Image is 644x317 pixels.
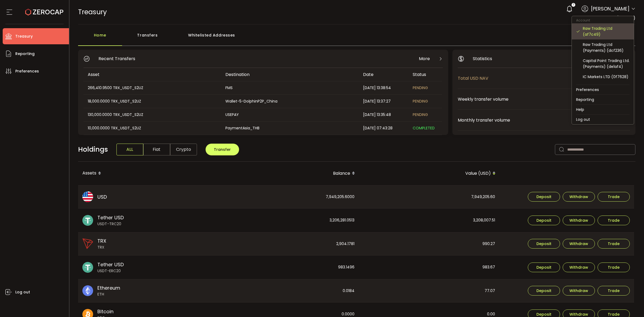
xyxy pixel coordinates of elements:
[97,261,124,268] span: Tether USD
[608,312,620,316] span: Trade
[359,71,408,78] div: Date
[122,30,173,46] div: Transfers
[458,75,604,82] span: Total USD NAV
[528,192,560,202] button: Deposit
[15,288,30,296] span: Log out
[419,55,430,62] span: More
[82,262,93,273] img: usdt_portfolio.svg
[598,216,630,225] button: Trade
[206,144,239,155] button: Transfer
[359,209,499,232] div: 3,208,007.51
[15,67,39,75] span: Preferences
[221,85,358,91] div: FMS
[97,292,120,297] span: ETH
[97,268,124,274] span: USDT-ERC20
[563,286,595,296] button: Withdraw
[563,239,595,249] button: Withdraw
[83,125,221,131] div: 10,000.0000 TRX_USDT_S2UZ
[536,265,551,269] span: Deposit
[219,209,359,232] div: 3,206,281.0513
[116,144,143,155] span: ALL
[221,112,358,118] div: USEPAY
[143,144,170,155] span: Fiat
[583,84,630,96] div: Capital Point Trading Ltd. (B2B) (ce2efa)
[598,263,630,272] button: Trade
[536,289,551,293] span: Deposit
[458,96,608,103] span: Weekly transfer volume
[583,25,630,37] div: Raw Trading Ltd (af7c49)
[413,112,428,117] span: PENDING
[359,256,499,279] div: 983.67
[359,125,408,131] div: [DATE] 07:43:28
[83,85,221,91] div: 266,410.9500 TRX_USDT_S2UZ
[473,55,492,62] span: Statistics
[598,192,630,202] button: Trade
[359,185,499,209] div: 7,949,205.60
[221,125,358,131] div: PaymentAsia_THB
[359,112,408,118] div: [DATE] 13:35:48
[98,55,135,62] span: Recent Transfers
[214,147,231,152] span: Transfer
[572,85,634,94] li: Preferences
[569,265,588,269] span: Withdraw
[536,312,551,316] span: Deposit
[617,291,644,317] iframe: Chat Widget
[582,15,635,21] span: Raw Trading Ltd (af7c49)
[413,99,428,104] span: PENDING
[78,169,219,178] div: Assets
[569,312,588,316] span: Withdraw
[528,239,560,249] button: Deposit
[221,71,359,78] div: Destination
[83,112,221,118] div: 130,000.0000 TRX_USDT_S2UZ
[569,218,588,222] span: Withdraw
[97,237,106,245] span: TRX
[563,263,595,272] button: Withdraw
[572,115,634,124] li: Log out
[82,215,93,226] img: usdt_portfolio.svg
[219,169,359,178] div: Balance
[608,265,620,269] span: Trade
[608,218,620,222] span: Trade
[563,192,595,202] button: Withdraw
[15,50,35,58] span: Reporting
[569,242,588,246] span: Withdraw
[359,98,408,104] div: [DATE] 13:37:27
[583,58,630,70] div: Capital Point Trading Ltd. (Payments) (de1af4)
[97,245,106,250] span: TRX
[563,216,595,225] button: Withdraw
[170,144,197,155] span: Crypto
[97,221,124,227] span: USDT-TRC20
[569,289,588,293] span: Withdraw
[359,85,408,91] div: [DATE] 13:38:54
[219,256,359,279] div: 983.1496
[528,216,560,225] button: Deposit
[458,117,601,123] span: Monthly transfer volume
[572,18,594,23] span: Account
[83,98,221,104] div: 18,000.0000 TRX_USDT_S2UZ
[97,308,114,315] span: Bitcoin
[583,42,630,53] div: Raw Trading Ltd (Payments) (dcf236)
[569,195,588,199] span: Withdraw
[97,284,120,292] span: Ethereum
[219,232,359,256] div: 2,904.1781
[78,144,108,155] span: Holdings
[536,195,551,199] span: Deposit
[528,263,560,272] button: Deposit
[359,279,499,303] div: 77.07
[608,289,620,293] span: Trade
[82,191,93,202] img: usd_portfolio.svg
[536,242,551,246] span: Deposit
[359,169,500,178] div: Value (USD)
[583,74,630,80] div: IC Markets LTD (0f7628)
[598,286,630,296] button: Trade
[83,71,221,78] div: Asset
[97,193,107,201] span: USD
[219,185,359,209] div: 7,949,205.6000
[78,30,122,46] div: Home
[572,105,634,114] li: Help
[15,32,33,40] span: Treasury
[82,238,93,249] img: trx_portfolio.png
[528,286,560,296] button: Deposit
[572,95,634,104] li: Reporting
